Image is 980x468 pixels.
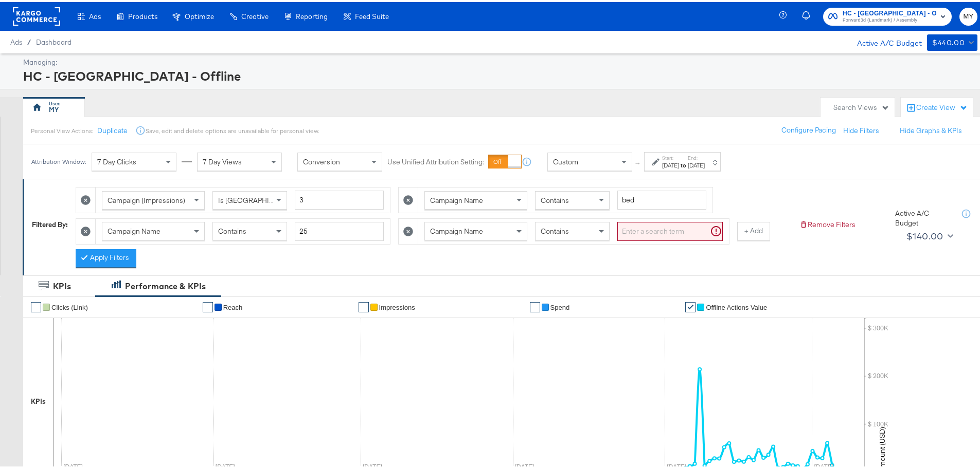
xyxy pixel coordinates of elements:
[97,155,136,164] span: 7 Day Clicks
[53,278,71,290] div: KPIs
[218,224,246,234] span: Contains
[296,10,328,18] span: Reporting
[185,10,214,18] span: Optimize
[32,218,68,228] div: Filtered By:
[927,32,977,49] button: $440.00
[295,189,384,208] input: Enter a number
[685,300,696,310] a: ✔
[49,103,59,113] div: MY
[359,300,369,310] a: ✔
[906,227,943,242] div: $140.00
[823,6,952,24] button: HC - [GEOGRAPHIC_DATA] - OfflineForward3d (Landmark) / Assembly
[964,9,973,21] span: MY
[617,220,723,239] input: Enter a search term
[633,160,643,163] span: ↑
[846,32,922,48] div: Active A/C Budget
[125,278,206,290] div: Performance & KPIs
[679,159,688,167] strong: to
[430,194,483,203] span: Campaign Name
[553,155,578,164] span: Custom
[23,55,975,65] div: Managing:
[303,155,340,164] span: Conversion
[550,302,570,309] span: Spend
[31,125,93,133] div: Personal View Actions:
[89,10,101,18] span: Ads
[541,224,569,234] span: Contains
[688,159,705,167] div: [DATE]
[76,247,136,266] button: Apply Filters
[617,189,706,208] input: Enter a search term
[916,101,968,111] div: Create View
[688,153,705,159] label: End:
[706,302,767,309] span: Offline Actions Value
[223,302,243,309] span: Reach
[146,125,319,133] div: Save, edit and delete options are unavailable for personal view.
[108,194,185,203] span: Campaign (Impressions)
[900,124,962,134] button: Hide Graphs & KPIs
[662,159,679,167] div: [DATE]
[387,155,484,165] label: Use Unified Attribution Setting:
[799,218,856,228] button: Remove Filters
[843,14,936,23] span: Forward3d (Landmark) / Assembly
[295,220,384,239] input: Enter a search term
[530,300,540,310] a: ✔
[51,302,88,309] span: Clicks (Link)
[737,220,770,238] button: + Add
[843,6,936,17] span: HC - [GEOGRAPHIC_DATA] - Offline
[31,156,86,163] div: Attribution Window:
[932,34,965,47] div: $440.00
[895,207,952,226] div: Active A/C Budget
[218,194,297,203] span: Is [GEOGRAPHIC_DATA]
[541,194,569,203] span: Contains
[959,6,977,24] button: MY
[241,10,269,18] span: Creative
[902,226,955,242] button: $140.00
[10,36,22,44] span: Ads
[203,300,213,310] a: ✔
[774,119,843,138] button: Configure Pacing
[379,302,415,309] span: Impressions
[128,10,157,18] span: Products
[662,153,679,159] label: Start:
[22,36,36,44] span: /
[843,124,879,134] button: Hide Filters
[23,65,975,83] div: HC - [GEOGRAPHIC_DATA] - Offline
[36,36,72,44] a: Dashboard
[97,124,128,134] button: Duplicate
[108,224,161,234] span: Campaign Name
[31,395,46,404] div: KPIs
[355,10,389,18] span: Feed Suite
[833,101,889,110] div: Search Views
[31,300,41,310] a: ✔
[203,155,242,164] span: 7 Day Views
[430,224,483,234] span: Campaign Name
